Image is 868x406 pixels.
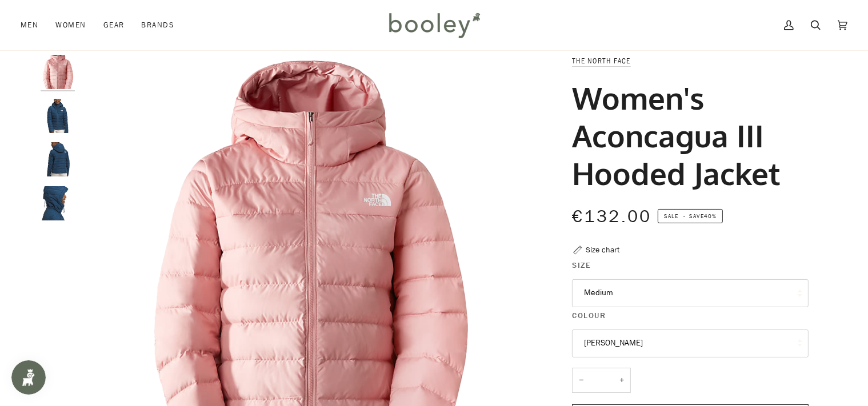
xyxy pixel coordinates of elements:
[572,56,631,66] a: The North Face
[664,212,678,220] span: Sale
[41,186,75,220] img: The North Face Women's Aconcagua III Hooded Down Jacket Shady Blue - Booley Galway
[572,329,809,357] button: [PERSON_NAME]
[586,244,619,256] div: Size chart
[384,9,484,42] img: Booley
[658,209,723,224] span: Save
[11,360,46,395] iframe: Button to open loyalty program pop-up
[704,212,717,220] span: 40%
[41,142,75,176] img: The North Face Women's Aconcagua III Hooded Down Jacket Shady Blue - Booley Galway
[141,19,174,31] span: Brands
[572,205,652,228] span: €132.00
[41,99,75,133] img: The North Face Women's Aconcagua III Hooded Down Jacket Shady Blue - Booley Galway
[572,279,809,307] button: Medium
[572,79,800,192] h1: Women's Aconcagua III Hooded Jacket
[572,368,631,393] input: Quantity
[21,19,38,31] span: Men
[572,259,591,271] span: Size
[680,212,689,220] em: •
[41,55,75,89] img: The North Face Women's Aconcagua III Hooded Down Jacket Shady Rose - Booley Galway
[572,309,606,321] span: Colour
[55,19,86,31] span: Women
[572,368,590,393] button: −
[103,19,125,31] span: Gear
[613,368,631,393] button: +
